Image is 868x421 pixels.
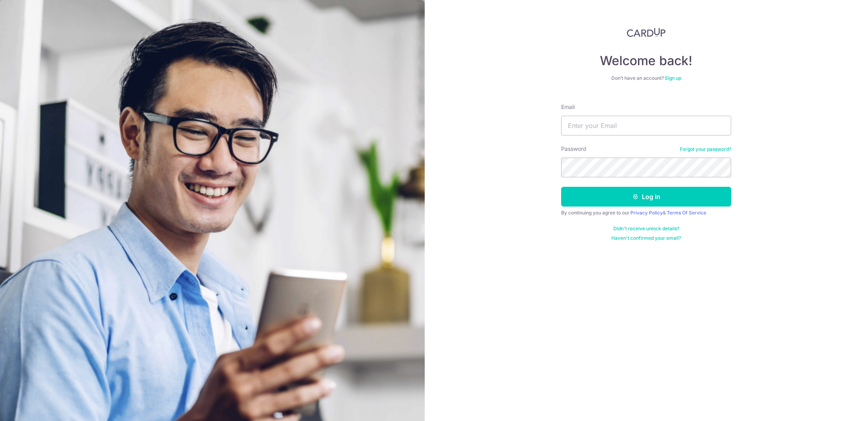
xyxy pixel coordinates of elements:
a: Terms Of Service [667,210,706,216]
a: Sign up [665,75,681,81]
input: Enter your Email [561,116,731,135]
div: By continuing you agree to our & [561,210,731,216]
a: Privacy Policy [630,210,663,216]
a: Forgot your password? [680,146,731,152]
a: Haven't confirmed your email? [611,235,681,241]
label: Email [561,103,575,111]
label: Password [561,145,586,153]
h4: Welcome back! [561,53,731,69]
img: CardUp Logo [627,28,666,37]
button: Log in [561,187,731,207]
a: Didn't receive unlock details? [613,226,679,232]
div: Don’t have an account? [561,75,731,81]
